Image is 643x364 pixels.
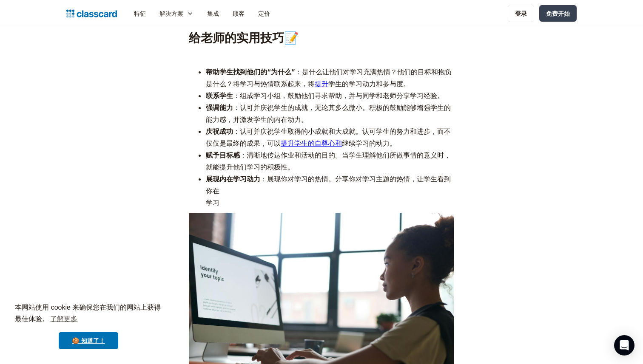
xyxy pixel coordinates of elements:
a: 免费开始 [539,5,577,22]
font: 帮助学生找到他们的“为什么” [206,68,295,76]
div: Cookie同意 [7,294,170,357]
font: 🍪 知道了！ [72,337,105,344]
font: 免费开始 [546,10,570,17]
a: 提升学生的自尊心和 [281,139,342,147]
font: ：认可并庆祝学生取得的小成就和大成就。认可学生的努力和进步，而不仅仅是最终的成果，可以 [206,127,451,147]
font: 顾客 [233,10,245,17]
a: 家 [66,8,117,20]
a: 特征 [127,4,153,23]
font: 给老师的实用技巧📝 [189,31,299,45]
font: 展现内在学习动力 [206,175,260,183]
a: 了解有关 Cookie 的更多信息 [49,313,79,325]
div: 解决方案 [153,4,200,23]
font: 强调能力 [206,103,233,112]
a: 登录 [508,5,534,22]
font: 定价 [258,10,270,17]
div: 打开 Intercom Messenger [614,335,634,356]
font: ：组成学习小组，鼓励他们寻求帮助，并与同学和老师分享学习经验。 [233,91,444,100]
a: 定价 [251,4,277,23]
font: 登录 [515,10,527,17]
font: 继续学习的动力。 [342,139,396,147]
font: 联系学生 [206,91,233,100]
font: 集成 [207,10,219,17]
font: ：展现你对学习的热情。分享你对学习主题的热情，让学生看到你在 [206,175,451,195]
font: ：认可并庆祝学生的成就，无论其多么微小。积极的鼓励能够增强学生的能力感，并激发学生的内在动力。 [206,103,451,124]
font: 本网站使用 cookie 来确保您在我们的网站上获得最佳体验。 [15,304,161,322]
font: 了解更多 [50,315,77,322]
font: 学习 [206,198,219,207]
a: 顾客 [226,4,251,23]
font: 解决方案 [159,10,183,17]
a: 提升 [315,79,328,88]
a: 集成 [200,4,226,23]
font: 赋予目标感 [206,151,240,159]
font: ：是什么让他们对学习充满热情？他们的目标和抱负是什么？将学习与热情联系起来，将 [206,68,452,88]
a: 忽略 cookie 消息 [59,332,118,349]
font: ：清晰地传达作业和活动的目的。当学生理解他们所做事情的意义时，就能提升他们学习的积极性。 [206,151,451,171]
font: 学生的学习动力和参与度。 [328,79,410,88]
font: 特征 [134,10,146,17]
font: 庆祝成功 [206,127,233,135]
